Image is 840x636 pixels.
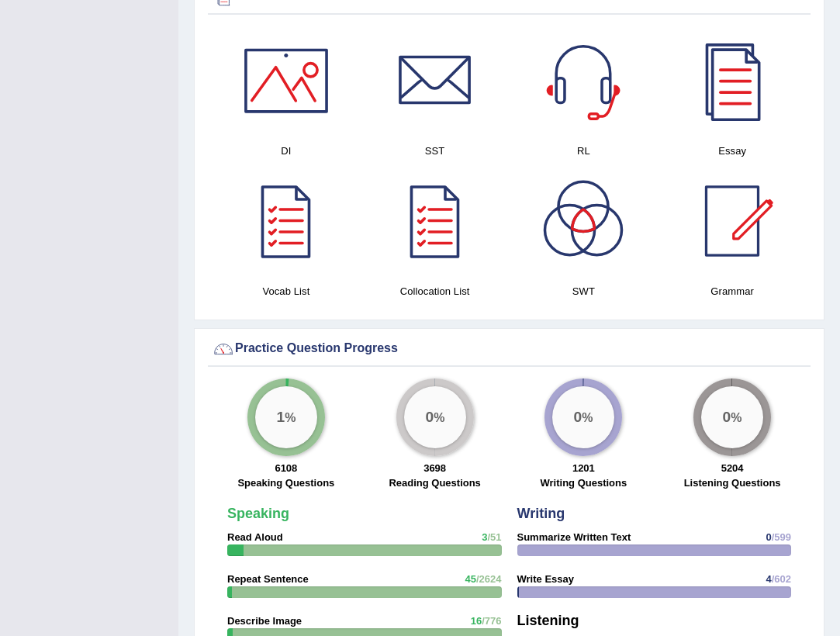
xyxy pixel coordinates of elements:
big: 0 [723,409,731,426]
div: Practice Question Progress [212,337,807,361]
h4: Collocation List [368,283,502,299]
h4: Vocab List [220,283,353,299]
div: % [701,386,763,448]
span: 0 [766,531,771,543]
strong: 6108 [275,462,297,474]
label: Listening Questions [684,475,781,490]
strong: 1201 [572,462,595,474]
div: % [552,386,614,448]
h4: SWT [517,283,651,299]
h4: Essay [665,143,799,159]
label: Reading Questions [389,475,480,490]
big: 1 [276,409,285,426]
big: 0 [425,409,434,426]
label: Speaking Questions [237,475,334,490]
span: 45 [465,573,475,585]
span: 4 [766,573,771,585]
big: 0 [574,409,582,426]
label: Writing Questions [541,475,627,490]
span: /2624 [476,573,502,585]
h4: Grammar [665,283,799,299]
strong: Speaking [227,506,289,521]
span: /602 [772,573,791,585]
strong: Repeat Sentence [227,573,309,585]
h4: SST [368,143,502,159]
strong: Describe Image [227,615,302,627]
span: /599 [772,531,791,543]
strong: 3698 [423,462,446,474]
strong: Write Essay [517,573,574,585]
span: /776 [482,615,501,627]
h4: DI [220,143,353,159]
span: 3 [482,531,487,543]
strong: Listening [517,613,579,628]
div: % [255,386,317,448]
div: % [404,386,466,448]
h4: RL [517,143,651,159]
span: /51 [487,531,501,543]
strong: Read Aloud [227,531,283,543]
span: 16 [471,615,482,627]
strong: Writing [517,506,565,521]
strong: Summarize Written Text [517,531,631,543]
strong: 5204 [721,462,744,474]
